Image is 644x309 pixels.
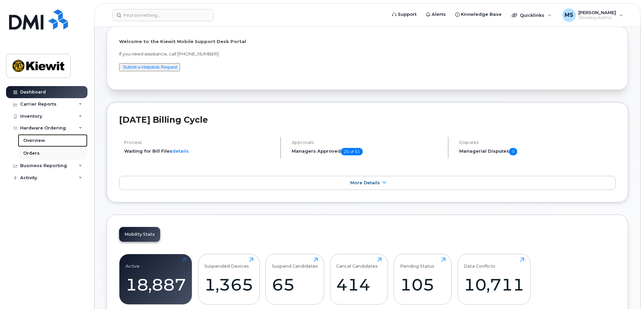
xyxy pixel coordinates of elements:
span: Alerts [432,11,446,18]
div: 18,887 [126,275,186,295]
a: Pending Status105 [400,258,445,301]
input: Find something... [112,9,214,21]
h4: Disputes [459,140,616,145]
div: 105 [400,275,445,295]
a: Alerts [421,8,451,21]
div: Quicklinks [507,8,556,22]
a: Suspended Devices1,365 [204,258,253,301]
div: 10,711 [464,275,524,295]
span: Support [398,11,417,18]
a: Active18,887 [126,258,186,301]
div: Suspend Candidates [272,258,318,269]
button: Submit a Helpdesk Request [119,63,180,72]
a: Knowledge Base [451,8,506,21]
a: Support [387,8,421,21]
span: Quicklinks [520,12,544,18]
span: 25 of 51 [341,148,363,155]
iframe: Messenger Launcher [615,280,639,304]
h4: Approvals [292,140,442,145]
a: Cancel Candidates414 [336,258,382,301]
span: MS [565,11,573,19]
span: Knowledge Base [461,11,502,18]
div: 65 [272,275,318,295]
span: Wireless Admin [578,15,616,21]
div: 1,365 [204,275,253,295]
h5: Managerial Disputes [459,148,616,155]
p: Welcome to the Kiewit Mobile Support Desk Portal [119,38,616,45]
li: Waiting for Bill Files [124,148,275,154]
span: 0 [509,148,517,155]
div: Suspended Devices [204,258,249,269]
span: More Details [350,180,380,185]
div: Active [126,258,140,269]
p: If you need assistance, call [PHONE_NUMBER] [119,51,616,57]
div: Data Conflicts [464,258,495,269]
span: [PERSON_NAME] [578,10,616,15]
div: 414 [336,275,382,295]
a: details [172,148,189,154]
a: Submit a Helpdesk Request [123,65,177,70]
h5: Managers Approved [292,148,442,155]
a: Suspend Candidates65 [272,258,318,301]
h2: [DATE] Billing Cycle [119,115,616,125]
div: Cancel Candidates [336,258,378,269]
h4: Process [124,140,275,145]
a: Data Conflicts10,711 [464,258,524,301]
div: Mark Steuck [558,8,628,22]
div: Pending Status [400,258,434,269]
